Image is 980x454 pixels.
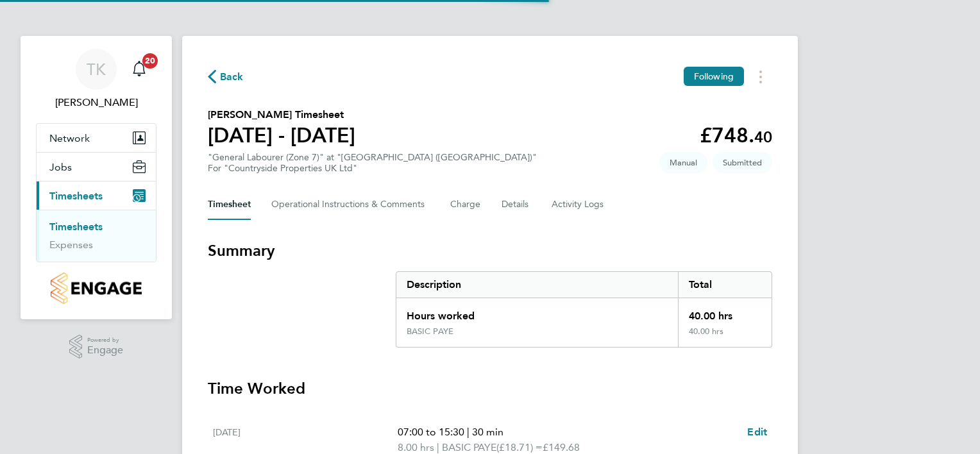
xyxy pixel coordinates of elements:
span: Jobs [49,161,72,173]
h2: [PERSON_NAME] Timesheet [208,107,355,122]
a: Powered byEngage [69,335,124,359]
button: Details [502,189,531,220]
span: Following [694,71,734,82]
span: 30 min [472,426,503,438]
button: Timesheets [37,181,156,210]
a: 20 [126,49,152,90]
span: Back [220,69,244,85]
span: This timesheet was manually created. [659,152,707,173]
h3: Summary [208,240,772,261]
span: £149.68 [543,441,580,453]
span: Tony Kavanagh [36,95,156,110]
app-decimal: £748. [700,123,772,147]
a: TK[PERSON_NAME] [36,49,156,110]
button: Operational Instructions & Comments [271,189,430,220]
span: | [467,426,469,438]
a: Edit [747,425,767,440]
a: Timesheets [49,221,103,233]
span: Powered by [87,335,123,346]
nav: Main navigation [21,36,172,319]
div: 40.00 hrs [678,326,772,347]
a: Expenses [49,239,93,251]
div: BASIC PAYE [407,326,453,337]
img: countryside-properties-logo-retina.png [51,273,141,304]
button: Activity Logs [552,189,605,220]
button: Jobs [37,153,156,181]
div: Timesheets [37,210,156,262]
button: Charge [450,189,481,220]
div: 40.00 hrs [678,298,772,326]
button: Back [208,69,244,85]
div: For "Countryside Properties UK Ltd" [208,163,537,174]
span: TK [87,61,106,78]
a: Go to home page [36,273,156,304]
div: Summary [396,271,772,348]
span: 8.00 hrs [398,441,434,453]
span: 07:00 to 15:30 [398,426,464,438]
span: Timesheets [49,190,103,202]
span: 40 [754,128,772,146]
span: Engage [87,345,123,356]
div: "General Labourer (Zone 7)" at "[GEOGRAPHIC_DATA] ([GEOGRAPHIC_DATA])" [208,152,537,174]
div: Description [396,272,678,298]
span: Edit [747,426,767,438]
span: Network [49,132,90,144]
div: Total [678,272,772,298]
span: This timesheet is Submitted. [713,152,772,173]
button: Timesheet [208,189,251,220]
span: (£18.71) = [496,441,543,453]
button: Timesheets Menu [749,67,772,87]
span: | [437,441,439,453]
button: Following [684,67,744,86]
span: 20 [142,53,158,69]
h1: [DATE] - [DATE] [208,122,355,148]
h3: Time Worked [208,378,772,399]
button: Network [37,124,156,152]
div: Hours worked [396,298,678,326]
